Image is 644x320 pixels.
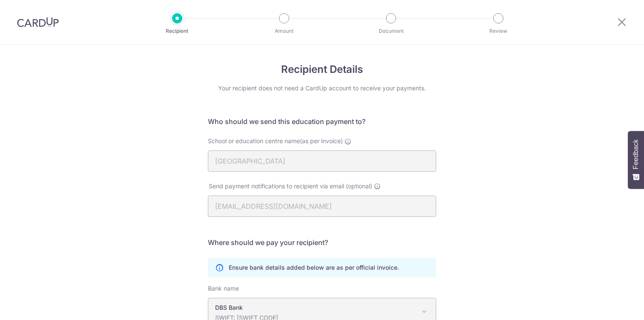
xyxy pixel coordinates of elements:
p: Amount [253,27,316,35]
p: Document [359,27,423,35]
h4: Recipient Details [208,62,436,77]
p: DBS Bank [215,303,415,312]
p: Ensure bank details added below are as per official invoice. [229,263,399,272]
label: Bank name [208,284,239,293]
input: Enter email address [208,196,436,217]
button: Feedback - Show survey [628,131,644,189]
p: Review [467,27,530,35]
img: CardUp [17,17,59,27]
span: Send payment notifications to recipient via email (optional) [209,182,372,190]
div: Your recipient does not need a CardUp account to receive your payments. [208,84,436,92]
span: School or education centre name(as per invoice) [208,137,343,144]
h5: Who should we send this education payment to? [208,116,436,127]
p: Recipient [146,27,209,35]
iframe: Opens a widget where you can find more information [589,294,635,316]
h5: Where should we pay your recipient? [208,237,436,248]
span: Feedback [632,139,640,169]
